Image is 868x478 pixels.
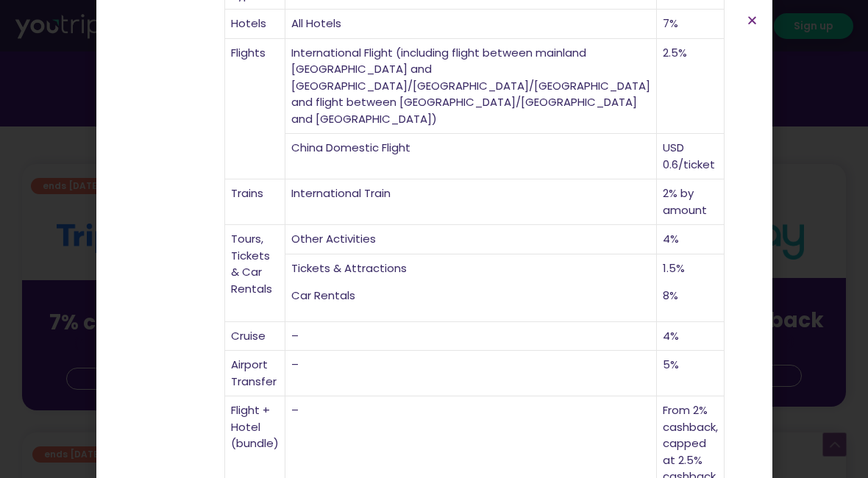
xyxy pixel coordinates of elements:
td: Flights [225,39,285,180]
p: Tickets & Attractions [291,260,650,277]
td: China Domestic Flight [285,134,657,179]
span: Car Rentals [291,288,355,303]
td: – [285,322,657,352]
td: Airport Transfer [225,351,285,396]
td: Trains [225,179,285,225]
p: 1.5% [663,260,718,277]
td: 2.5% [657,39,725,135]
td: – [285,351,657,396]
td: International Flight (including flight between mainland [GEOGRAPHIC_DATA] and [GEOGRAPHIC_DATA]/[... [285,39,657,135]
td: Hotels [225,10,285,39]
td: All Hotels [285,10,657,39]
td: 5% [657,351,725,396]
span: 8% [663,288,678,303]
td: 4% [657,225,725,254]
td: 2% by amount [657,179,725,225]
td: Tours, Tickets & Car Rentals [225,225,285,322]
td: International Train [285,179,657,225]
td: 4% [657,322,725,352]
td: Other Activities [285,225,657,254]
a: Close [747,15,758,26]
td: USD 0.6/ticket [657,134,725,179]
td: 7% [657,10,725,39]
td: Cruise [225,322,285,352]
